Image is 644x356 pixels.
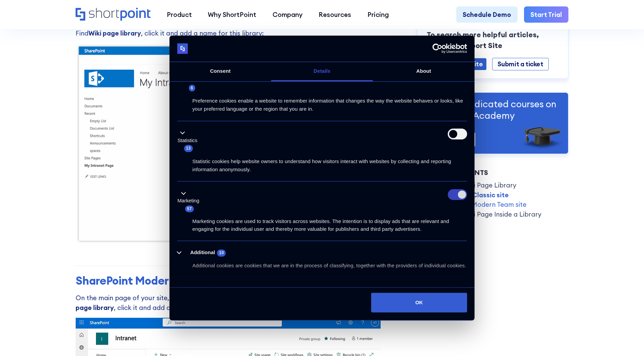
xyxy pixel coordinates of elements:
p: On the main page of your site, please click the button and select from the drop-down list. Find ,... [76,293,407,312]
div: Resources [319,10,351,20]
button: Additional (10) [177,249,230,257]
a: SharePoint Modern Team site [436,200,526,209]
div: Product [167,10,192,20]
h3: SharePoint Modern Team site [76,274,407,288]
button: OK [371,293,467,312]
a: Product [159,6,200,23]
img: logo [177,43,188,54]
div: Company [273,10,303,20]
button: Marketing (57) [177,189,204,213]
iframe: Chat Widget [610,324,644,356]
a: Home [76,8,150,22]
label: Statistics [178,137,198,144]
label: Marketing [178,197,200,205]
div: Table of Contents [417,168,568,178]
span: Marketing cookies are used to track visitors across websites. The intention is to display ads tha... [193,219,449,232]
strong: Wiki page library [76,294,404,312]
span: 13 [184,145,193,152]
a: Submit a ticket [492,58,548,70]
a: Creating a Wiki Page Inside a Library [428,209,541,219]
strong: Wiki page library [88,29,141,37]
span: 6 [189,85,195,91]
a: Why ShortPoint [200,6,264,23]
div: Preference cookies enable a website to remember information that changes the way the website beha... [177,92,467,113]
div: Pricing [367,10,389,20]
a: About [373,62,475,81]
span: 57 [185,205,194,212]
a: Pricing [359,6,397,23]
a: Company [264,6,311,23]
p: Visit our dedicated courses on ShortPoint Academy [427,98,559,121]
a: Start Trial [524,6,568,23]
p: To search more helpful articles, Visit our Support Site [427,29,559,51]
a: Usercentrics Cookiebot - opens in a new window [408,44,467,54]
span: Additional cookies are cookies that we are in the process of classifying, together with the provi... [193,263,466,268]
a: Schedule Demo [456,6,518,23]
a: Details [271,62,373,81]
div: Why ShortPoint [208,10,256,20]
a: Consent [169,62,271,81]
div: Statistic cookies help website owners to understand how visitors interact with websites by collec... [177,152,467,174]
button: Statistics (13) [177,129,202,153]
a: Resources [310,6,359,23]
span: 10 [217,250,226,257]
